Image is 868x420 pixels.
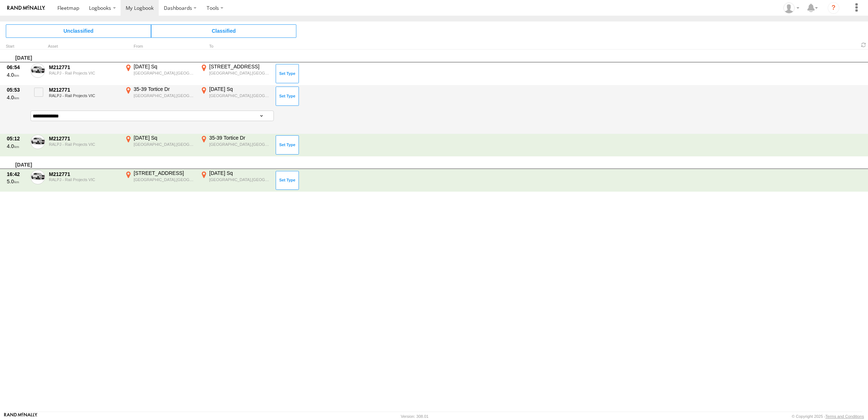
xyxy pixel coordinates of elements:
[209,86,271,92] div: [DATE] Sq
[123,45,196,48] div: From
[134,63,195,70] div: [DATE] Sq
[134,177,195,182] div: [GEOGRAPHIC_DATA],[GEOGRAPHIC_DATA]
[276,64,299,83] button: Click to Set
[4,413,37,420] a: Visit our Website
[199,86,272,107] label: Click to View Event Location
[828,2,839,14] i: ?
[123,63,196,84] label: Click to View Event Location
[7,178,27,185] div: 5.0
[134,135,195,141] div: [DATE] Sq
[209,63,271,70] div: [STREET_ADDRESS]
[49,171,119,177] div: M212771
[7,135,27,142] div: 05:12
[199,45,272,48] div: To
[7,87,27,93] div: 05:53
[209,135,271,141] div: 35-39 Tortice Dr
[781,3,802,13] div: Andrew Stead
[151,24,296,37] span: Click to view Classified Trips
[123,170,196,191] label: Click to View Event Location
[209,71,271,76] div: [GEOGRAPHIC_DATA],[GEOGRAPHIC_DATA]
[134,170,195,176] div: [STREET_ADDRESS]
[6,24,151,37] span: Click to view Unclassified Trips
[7,5,45,11] img: rand-logo.svg
[49,135,119,142] div: M212771
[49,93,119,98] div: RALPJ - Rail Projects VIC
[209,177,271,182] div: [GEOGRAPHIC_DATA],[GEOGRAPHIC_DATA]
[209,142,271,147] div: [GEOGRAPHIC_DATA],[GEOGRAPHIC_DATA]
[401,414,429,419] div: Version: 308.01
[7,94,27,101] div: 4.0
[199,170,272,191] label: Click to View Event Location
[49,87,119,93] div: M212771
[792,414,864,419] div: © Copyright 2025 -
[7,171,27,177] div: 16:42
[134,142,195,147] div: [GEOGRAPHIC_DATA],[GEOGRAPHIC_DATA]
[134,71,195,76] div: [GEOGRAPHIC_DATA],[GEOGRAPHIC_DATA]
[859,41,868,48] span: Refresh
[826,414,864,419] a: Terms and Conditions
[276,87,299,105] button: Click to Set
[199,63,272,84] label: Click to View Event Location
[134,86,195,92] div: 35-39 Tortice Dr
[49,71,119,75] div: RALPJ - Rail Projects VIC
[49,177,119,182] div: RALPJ - Rail Projects VIC
[276,171,299,190] button: Click to Set
[209,170,271,176] div: [DATE] Sq
[7,143,27,149] div: 4.0
[123,135,196,156] label: Click to View Event Location
[276,135,299,154] button: Click to Set
[7,64,27,71] div: 06:54
[6,45,28,48] div: Click to Sort
[134,93,195,98] div: [GEOGRAPHIC_DATA],[GEOGRAPHIC_DATA]
[209,93,271,98] div: [GEOGRAPHIC_DATA],[GEOGRAPHIC_DATA]
[7,72,27,78] div: 4.0
[49,142,119,147] div: RALPJ - Rail Projects VIC
[48,45,121,48] div: Asset
[123,86,196,107] label: Click to View Event Location
[199,135,272,156] label: Click to View Event Location
[49,64,119,71] div: M212771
